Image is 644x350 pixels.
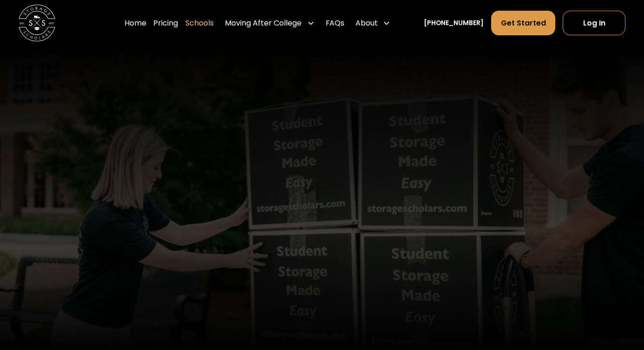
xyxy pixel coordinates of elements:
[563,11,625,36] a: Log In
[153,10,178,36] a: Pricing
[355,18,378,29] div: About
[424,18,484,28] a: [PHONE_NUMBER]
[225,18,302,29] div: Moving After College
[491,11,556,36] a: Get Started
[19,5,55,41] img: Storage Scholars main logo
[185,10,214,36] a: Schools
[326,10,344,36] a: FAQs
[125,10,146,36] a: Home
